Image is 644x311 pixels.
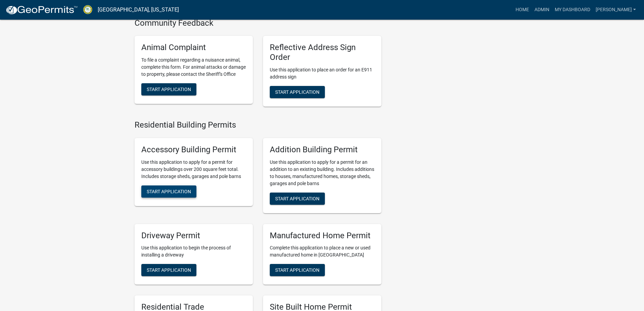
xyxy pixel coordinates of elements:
p: To file a complaint regarding a nuisance animal, complete this form. For animal attacks or damage... [141,57,246,78]
button: Start Application [141,185,196,198]
a: [PERSON_NAME] [593,3,639,16]
p: Use this application to apply for a permit for an addition to an existing building. Includes addi... [270,159,375,187]
p: Complete this application to place a new or used manufactured home in [GEOGRAPHIC_DATA] [270,244,375,259]
h5: Accessory Building Permit [141,145,246,155]
button: Start Application [270,264,325,276]
span: Start Application [275,267,319,273]
h5: Animal Complaint [141,43,246,52]
span: Start Application [147,267,191,273]
button: Start Application [270,86,325,98]
span: Start Application [275,89,319,95]
h5: Addition Building Permit [270,145,375,155]
span: Start Application [147,188,191,194]
span: Start Application [275,196,319,201]
p: Use this application to apply for a permit for accessory buildings over 200 square feet total. In... [141,159,246,180]
a: Home [513,3,532,16]
img: Crawford County, Georgia [83,5,92,14]
a: [GEOGRAPHIC_DATA], [US_STATE] [98,4,179,16]
h4: Community Feedback [135,18,381,28]
button: Start Application [141,264,196,276]
a: My Dashboard [552,3,593,16]
h4: Residential Building Permits [135,120,381,130]
button: Start Application [141,83,196,95]
button: Start Application [270,193,325,205]
h5: Manufactured Home Permit [270,231,375,241]
h5: Reflective Address Sign Order [270,43,375,62]
h5: Driveway Permit [141,231,246,241]
span: Start Application [147,87,191,92]
p: Use this application to place an order for an E911 address sign [270,66,375,81]
p: Use this application to begin the process of installing a driveway [141,244,246,259]
a: Admin [532,3,552,16]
